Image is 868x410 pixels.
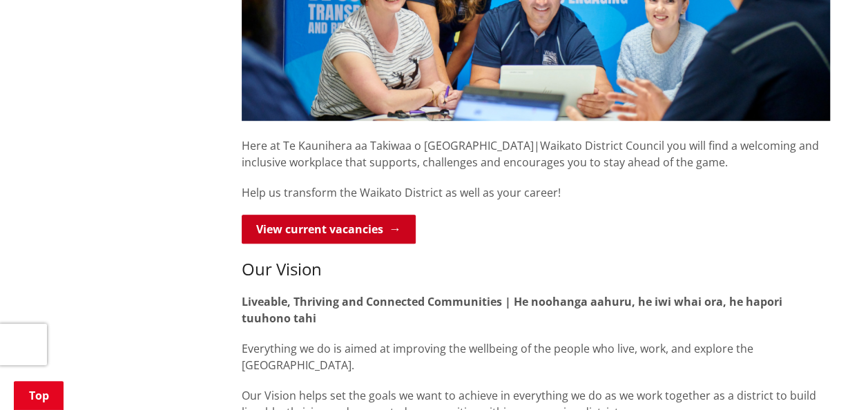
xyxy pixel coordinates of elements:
a: View current vacancies [242,215,416,244]
p: Help us transform the Waikato District as well as your career! [242,184,830,201]
h3: Our Vision [242,260,830,280]
a: Top [14,381,64,410]
p: Everything we do is aimed at improving the wellbeing of the people who live, work, and explore th... [242,340,830,373]
iframe: Messenger Launcher [804,352,854,402]
strong: Liveable, Thriving and Connected Communities | He noohanga aahuru, he iwi whai ora, he hapori tuu... [242,294,782,326]
p: Here at Te Kaunihera aa Takiwaa o [GEOGRAPHIC_DATA]|Waikato District Council you will find a welc... [242,121,830,170]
